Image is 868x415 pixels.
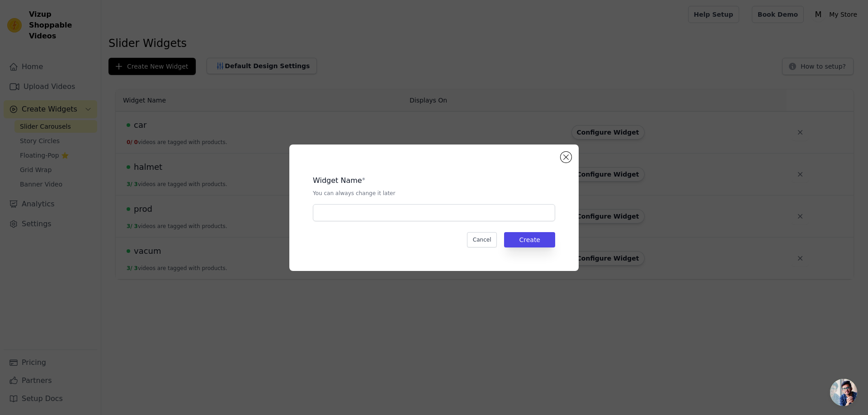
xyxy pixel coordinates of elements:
[561,152,571,163] button: Close modal
[504,232,555,247] button: Create
[467,232,497,247] button: Cancel
[313,175,362,186] legend: Widget Name
[830,379,857,406] div: Open chat
[313,190,555,197] p: You can always change it later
